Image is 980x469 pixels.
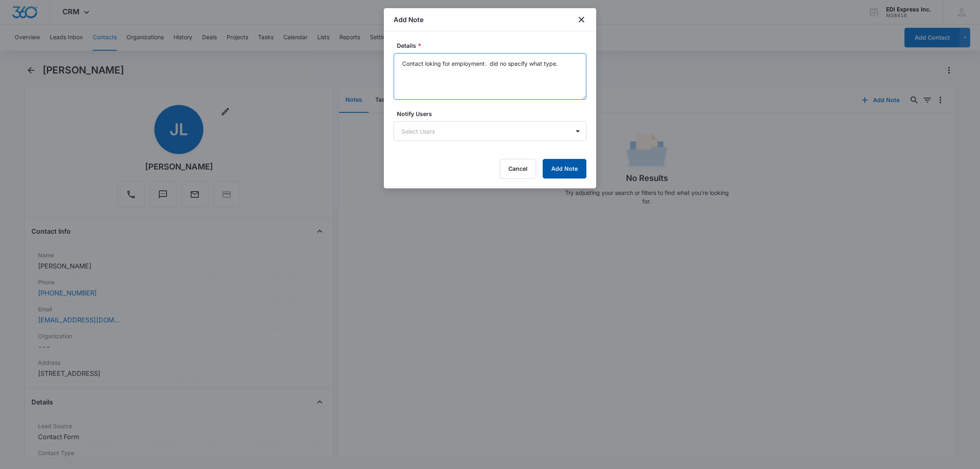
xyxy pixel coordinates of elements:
[577,15,586,25] button: close
[397,109,590,118] label: Notify Users
[543,159,586,179] button: Add Note
[394,15,423,25] h1: Add Note
[500,159,536,179] button: Cancel
[394,53,586,100] textarea: Contact loking for employment. did no specify what type.
[397,41,590,50] label: Details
